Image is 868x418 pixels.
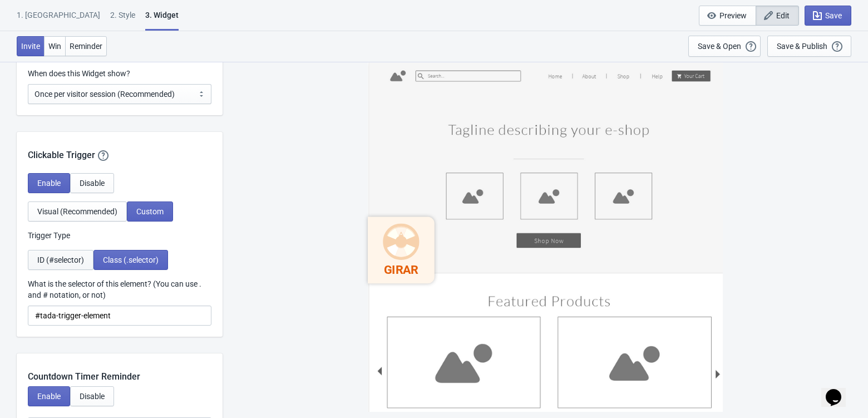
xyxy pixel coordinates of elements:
button: Save & Open [688,36,761,57]
div: Countdown Timer Reminder [17,353,223,383]
span: Class (.selector) [103,255,159,264]
p: Trigger Type [28,230,211,242]
button: Disable [70,386,114,406]
span: Disable [80,179,105,188]
button: Edit [756,6,799,26]
label: What is the selector of this element? (You can use . and # notation, or not) [28,278,211,301]
div: Save & Publish [777,42,827,51]
div: Save & Open [698,42,741,51]
button: Reminder [65,36,107,56]
button: Disable [70,173,114,193]
span: Enable [37,179,61,188]
label: When does this Widget show? [28,68,130,79]
button: ID (#selector) [28,250,93,270]
span: Preview [719,11,747,20]
span: Disable [80,392,105,401]
span: Win [48,42,61,51]
div: Clickable Trigger [17,132,223,162]
button: Preview [699,6,756,26]
div: 3. Widget [145,9,179,31]
button: Save & Publish [767,36,851,57]
div: 2 . Style [110,9,135,29]
span: Edit [776,11,790,20]
div: GIRAR [377,260,425,277]
span: Save [825,11,842,20]
iframe: chat widget [821,373,857,407]
span: Invite [21,42,40,51]
span: Custom [136,207,164,216]
span: Enable [37,392,61,401]
button: Enable [28,173,70,193]
span: Visual (Recommended) [37,207,117,216]
button: Enable [28,386,70,406]
input: ID or Class [28,306,211,326]
button: Class (.selector) [93,250,168,270]
span: Reminder [70,42,102,51]
button: Win [44,36,66,56]
div: 1. [GEOGRAPHIC_DATA] [17,9,100,29]
button: Invite [17,36,45,56]
button: Visual (Recommended) [28,201,127,222]
span: ID (#selector) [37,255,84,264]
button: Save [805,6,851,26]
button: Custom [127,201,173,222]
